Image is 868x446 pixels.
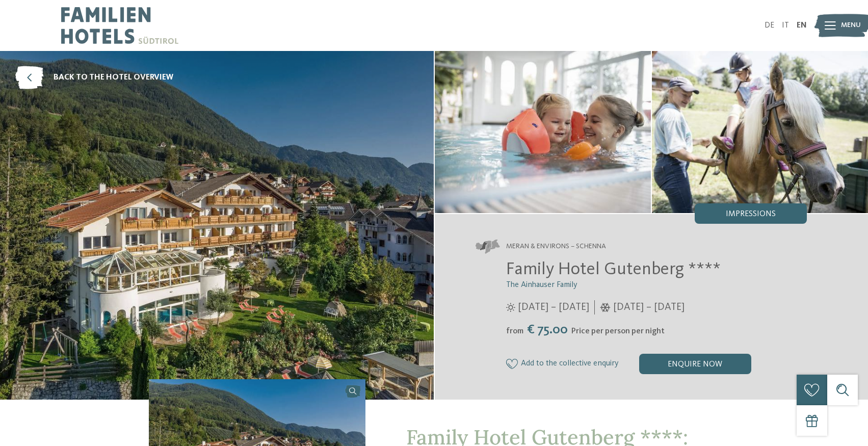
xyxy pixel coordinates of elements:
[726,210,776,218] span: Impressions
[506,242,606,252] span: Meran & Environs – Schenna
[782,21,789,30] a: IT
[506,303,515,312] i: Opening times in summer
[54,72,173,83] span: back to the hotel overview
[506,260,721,278] span: Family Hotel Gutenberg ****
[435,51,651,213] img: The family hotel in Schenna for creative nature lovers
[524,323,570,336] span: € 75.00
[506,327,523,335] span: from
[506,281,577,289] span: The Ainhauser Family
[613,300,685,314] span: [DATE] – [DATE]
[521,359,619,369] span: Add to the collective enquiry
[600,303,611,312] i: Opening times in winter
[639,354,751,374] div: enquire now
[652,51,868,213] img: The family hotel in Schenna for creative nature lovers
[841,20,861,31] span: Menu
[765,21,774,30] a: DE
[15,66,173,89] a: back to the hotel overview
[797,21,807,30] a: EN
[518,300,589,314] span: [DATE] – [DATE]
[571,327,665,335] span: Price per person per night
